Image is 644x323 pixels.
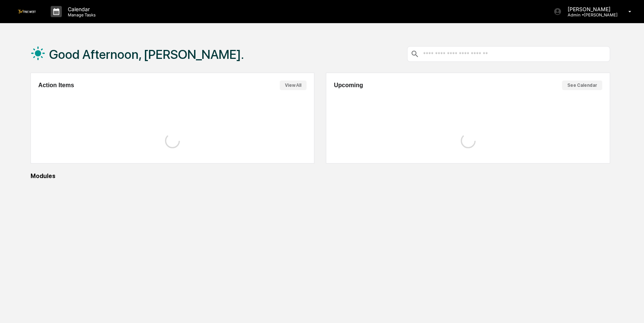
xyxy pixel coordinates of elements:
[280,80,307,90] button: View All
[562,12,618,18] p: Admin • [PERSON_NAME]
[334,82,363,89] h2: Upcoming
[49,47,244,62] h1: Good Afternoon, [PERSON_NAME].
[31,172,610,180] div: Modules
[38,82,74,89] h2: Action Items
[62,6,99,12] p: Calendar
[62,12,99,18] p: Manage Tasks
[18,10,36,13] img: logo
[562,80,602,90] button: See Calendar
[562,6,618,12] p: [PERSON_NAME]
